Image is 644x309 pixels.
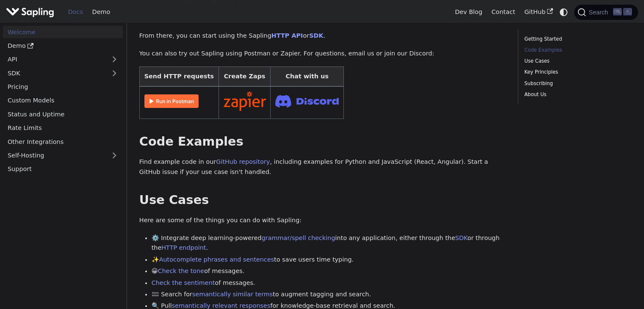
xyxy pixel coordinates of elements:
[524,35,629,43] a: Getting Started
[139,31,506,41] p: From there, you can start using the Sapling or .
[524,80,629,88] a: Subscribing
[172,302,271,309] a: semantically relevant responses
[144,94,199,108] img: Run in Postman
[3,81,123,93] a: Pricing
[487,6,520,19] a: Contact
[3,108,123,120] a: Status and Uptime
[159,256,274,263] a: Autocomplete phrases and sentences
[106,53,123,66] button: Expand sidebar category 'API'
[520,6,557,19] a: GitHub
[139,134,506,149] h2: Code Examples
[3,135,123,148] a: Other Integrations
[275,92,339,110] img: Join Discord
[3,67,106,79] a: SDK
[524,46,629,54] a: Code Examples
[158,268,204,274] a: Check the tone
[152,255,506,265] li: ✨ to save users time typing.
[3,94,123,107] a: Custom Models
[224,91,266,111] img: Connect in Zapier
[309,32,323,39] a: SDK
[161,244,206,251] a: HTTP endpoint
[271,32,303,39] a: HTTP API
[139,215,506,226] p: Here are some of the things you can do with Sapling:
[139,193,506,208] h2: Use Cases
[623,8,632,16] kbd: K
[64,6,88,19] a: Docs
[152,279,215,286] a: Check the sentiment
[139,157,506,177] p: Find example code in our , including examples for Python and JavaScript (React, Angular). Start a...
[106,67,123,79] button: Expand sidebar category 'SDK'
[450,6,486,19] a: Dev Blog
[152,278,506,288] li: of messages.
[3,122,123,134] a: Rate Limits
[3,163,123,175] a: Support
[271,66,344,86] th: Chat with us
[3,26,123,38] a: Welcome
[152,290,506,300] li: 🟰 Search for to augment tagging and search.
[574,5,638,20] button: Search (Ctrl+K)
[524,91,629,99] a: About Us
[3,149,123,162] a: Self-Hosting
[455,235,467,241] a: SDK
[558,6,570,18] button: Switch between dark and light mode (currently system mode)
[6,6,57,18] a: Sapling.ai
[152,233,506,254] li: ⚙️ Integrate deep learning-powered into any application, either through the or through the .
[524,68,629,76] a: Key Principles
[3,40,123,52] a: Demo
[218,66,271,86] th: Create Zaps
[3,53,106,66] a: API
[139,66,218,86] th: Send HTTP requests
[524,57,629,65] a: Use Cases
[216,158,270,165] a: GitHub repository
[139,49,506,59] p: You can also try out Sapling using Postman or Zapier. For questions, email us or join our Discord:
[586,9,613,16] span: Search
[152,266,506,276] li: 😀 of messages.
[88,6,115,19] a: Demo
[6,6,54,18] img: Sapling.ai
[262,235,335,241] a: grammar/spell checking
[192,291,273,298] a: semantically similar terms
